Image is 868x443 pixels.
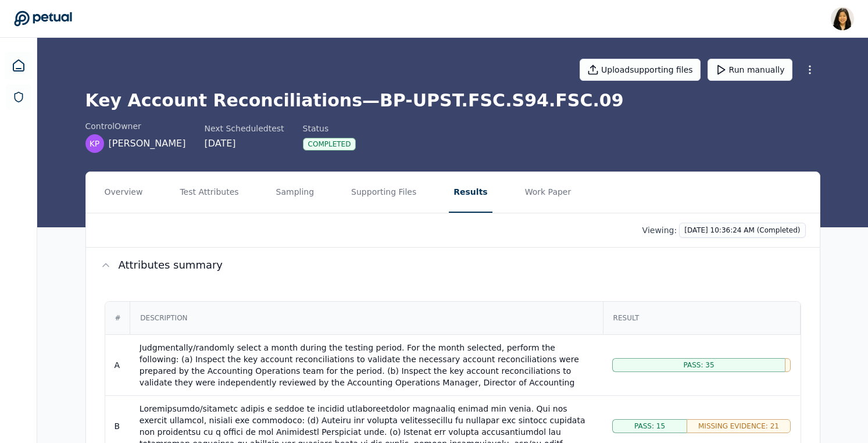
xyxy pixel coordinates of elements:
div: Description [131,302,602,334]
a: SOC 1 Reports [6,84,31,110]
button: Overview [100,172,148,213]
button: [DATE] 10:36:24 AM (Completed) [679,223,805,238]
div: control Owner [85,120,186,132]
span: Pass: 15 [634,421,665,431]
td: A [105,334,130,395]
div: [DATE] [204,137,284,151]
button: Sampling [272,172,319,213]
a: Go to Dashboard [14,10,72,27]
span: Pass: 35 [684,360,715,370]
div: Result [604,302,799,334]
button: Attributes summary [86,248,820,283]
button: Results [449,172,492,213]
button: Uploadsupporting files [580,59,701,81]
span: Attributes summary [119,257,223,273]
h1: Key Account Reconciliations — BP-UPST.FSC.S94.FSC.09 [85,90,820,111]
button: Supporting Files [347,172,421,213]
button: Work Paper [520,172,576,213]
p: Viewing: [642,224,677,236]
div: Judgmentally/randomly select a month during the testing period. For the month selected, perform t... [140,342,594,400]
div: Status [303,123,356,134]
img: Renee Park [831,7,854,30]
div: Next Scheduled test [204,123,284,134]
button: Test Attributes [175,172,243,213]
span: [PERSON_NAME] [109,137,186,151]
div: # [106,302,130,334]
button: More Options [799,59,820,80]
span: KP [90,138,100,149]
button: Run manually [708,59,792,81]
span: Missing Evidence: 21 [698,421,779,431]
div: Completed [303,138,356,151]
nav: Tabs [86,172,820,213]
a: Dashboard [5,52,33,80]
